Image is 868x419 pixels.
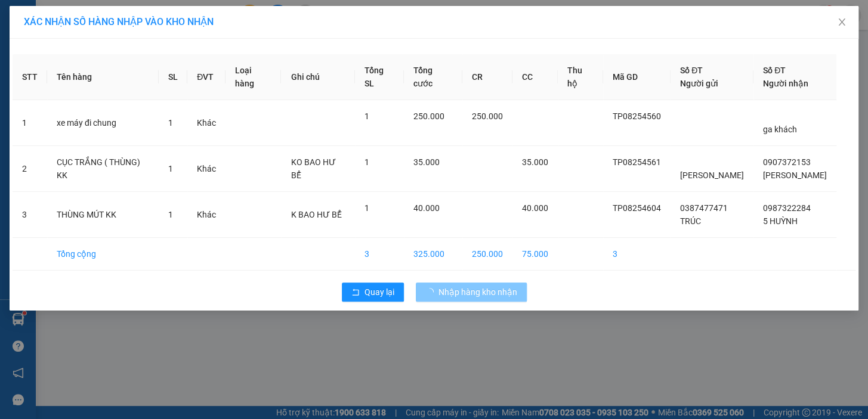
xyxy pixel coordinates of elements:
th: STT [13,54,47,100]
p: NHẬN: [5,40,174,63]
td: 3 [13,192,47,238]
th: Tổng SL [355,54,404,100]
span: loading [425,288,438,296]
span: [PERSON_NAME] [680,170,744,180]
th: Tổng cước [404,54,462,100]
th: CR [462,54,512,100]
th: Thu hộ [558,54,603,100]
span: KO BAO HƯ BỂ [291,157,335,180]
span: TP08254561 [613,157,661,167]
span: 35.000 [413,157,440,167]
span: 1 [365,203,369,213]
span: GIAO: [5,77,29,89]
td: Khác [187,192,226,238]
span: RIẾT [64,64,84,76]
td: CỤC TRẮNG ( THÙNG) KK [47,146,159,192]
td: 2 [13,146,47,192]
span: 1 [168,210,173,219]
span: 1 [168,118,173,128]
button: rollbackQuay lại [342,283,404,302]
span: PHONG [116,23,149,35]
span: TP08254604 [613,203,661,213]
td: 1 [13,100,47,146]
span: Nhập hàng kho nhận [438,285,517,299]
td: 75.000 [512,238,558,271]
th: SL [159,54,187,100]
span: TP08254560 [613,111,661,121]
td: xe máy đi chung [47,100,159,146]
span: 40.000 [413,203,440,213]
th: Loại hàng [226,54,281,100]
span: Số ĐT [680,66,703,75]
span: TRÚC [680,216,701,226]
td: Tổng cộng [47,238,159,271]
strong: BIÊN NHẬN GỬI HÀNG [40,7,138,18]
span: 0907372153 [763,157,811,167]
td: 3 [603,238,671,271]
span: 40.000 [522,203,548,213]
span: [PERSON_NAME] [763,170,827,180]
span: 1 [365,157,369,167]
span: 1 [168,164,173,173]
td: 3 [355,238,404,271]
span: 250.000 [472,111,503,121]
span: VP [PERSON_NAME] ([GEOGRAPHIC_DATA]) [5,40,120,63]
button: Nhập hàng kho nhận [416,283,527,302]
span: 0387477471 [680,203,728,213]
button: Close [825,6,858,39]
th: Tên hàng [47,54,159,100]
td: 250.000 [462,238,512,271]
span: K BAO HƯ BỂ [291,210,341,219]
span: Quay lại [365,285,394,299]
th: CC [512,54,558,100]
td: THÙNG MÚT KK [47,192,159,238]
td: 325.000 [404,238,462,271]
td: Khác [187,146,226,192]
span: 0906335724 - [5,64,84,76]
th: ĐVT [187,54,226,100]
th: Mã GD [603,54,671,100]
span: Số ĐT [763,66,786,75]
span: 35.000 [522,157,548,167]
td: Khác [187,100,226,146]
span: 0987322284 [763,203,811,213]
p: GỬI: [5,23,174,35]
span: rollback [351,288,360,297]
span: VP [PERSON_NAME] - [24,23,149,35]
span: 1 [365,111,369,121]
span: Người nhận [763,79,808,88]
span: 5 HUỲNH [763,216,798,226]
span: 250.000 [413,111,444,121]
th: Ghi chú [281,54,354,100]
span: Người gửi [680,79,718,88]
span: ga khách [763,125,797,134]
span: XÁC NHẬN SỐ HÀNG NHẬP VÀO KHO NHẬN [24,16,214,27]
span: close [837,17,847,27]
